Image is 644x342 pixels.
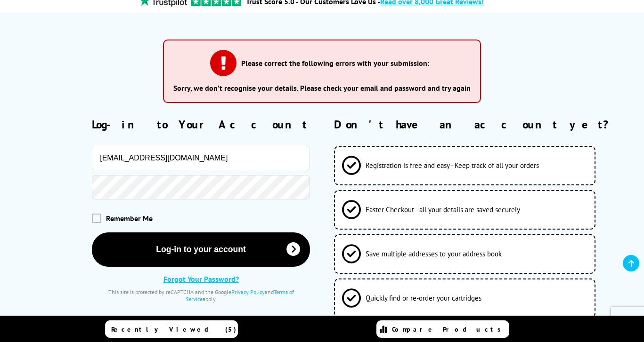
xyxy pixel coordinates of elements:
[186,288,294,302] a: Terms of Service
[392,325,506,334] span: Compare Products
[92,232,310,267] button: Log-in to your account
[173,83,471,93] li: Sorry, we don’t recognise your details. Please check your email and password and try again
[92,146,310,170] input: Email
[241,58,429,68] h3: Please correct the following errors with your submission:
[163,274,239,284] a: Forgot Your Password?
[231,288,265,295] a: Privacy Policy
[366,294,481,302] span: Quickly find or re-order your cartridges
[106,214,153,223] span: Remember Me
[105,320,238,338] a: Recently Viewed (5)
[366,161,539,170] span: Registration is free and easy - Keep track of all your orders
[334,117,625,132] h2: Don't have an account yet?
[92,117,310,132] h2: Log-in to Your Account
[366,249,502,258] span: Save multiple addresses to your address book
[366,205,520,214] span: Faster Checkout - all your details are saved securely
[376,320,509,338] a: Compare Products
[111,325,236,334] span: Recently Viewed (5)
[92,288,310,302] div: This site is protected by reCAPTCHA and the Google and apply.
